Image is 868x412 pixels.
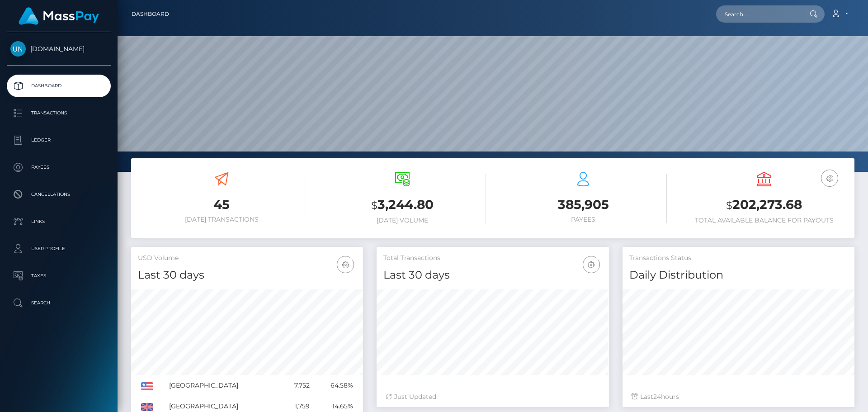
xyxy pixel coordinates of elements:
p: Transactions [10,106,107,120]
a: Search [7,292,111,314]
a: Payees [7,156,111,179]
p: Dashboard [10,79,107,93]
p: Cancellations [10,188,107,201]
a: Transactions [7,102,111,124]
h3: 385,905 [500,196,667,213]
h3: 3,244.80 [319,196,486,214]
h5: USD Volume [138,254,356,263]
img: US.png [141,382,153,390]
td: [GEOGRAPHIC_DATA] [166,375,280,396]
div: Just Updated [386,392,599,402]
a: Dashboard [132,5,169,24]
p: Taxes [10,269,107,283]
h6: [DATE] Volume [319,217,486,224]
small: $ [726,199,732,212]
p: Payees [10,161,107,174]
img: MassPay Logo [19,7,99,25]
span: [DOMAIN_NAME] [7,45,111,53]
h6: [DATE] Transactions [138,216,305,223]
h4: Last 30 days [383,267,602,283]
span: 24 [653,393,661,401]
a: Taxes [7,265,111,287]
h5: Total Transactions [383,254,602,263]
td: 64.58% [313,375,357,396]
h4: Last 30 days [138,267,356,283]
h3: 202,273.68 [680,196,848,214]
a: Dashboard [7,75,111,97]
a: Links [7,210,111,233]
p: Ledger [10,133,107,147]
img: Unlockt.me [10,41,26,57]
h4: Daily Distribution [629,267,848,283]
td: 7,752 [280,375,312,396]
a: Cancellations [7,183,111,206]
h5: Transactions Status [629,254,848,263]
p: User Profile [10,242,107,256]
input: Search... [716,5,801,23]
small: $ [371,199,377,212]
h3: 45 [138,196,305,213]
div: Last hours [632,392,845,402]
a: User Profile [7,237,111,260]
p: Links [10,215,107,228]
h6: Payees [500,216,667,223]
p: Search [10,296,107,310]
img: GB.png [141,403,153,411]
h6: Total Available Balance for Payouts [680,217,848,224]
a: Ledger [7,129,111,152]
